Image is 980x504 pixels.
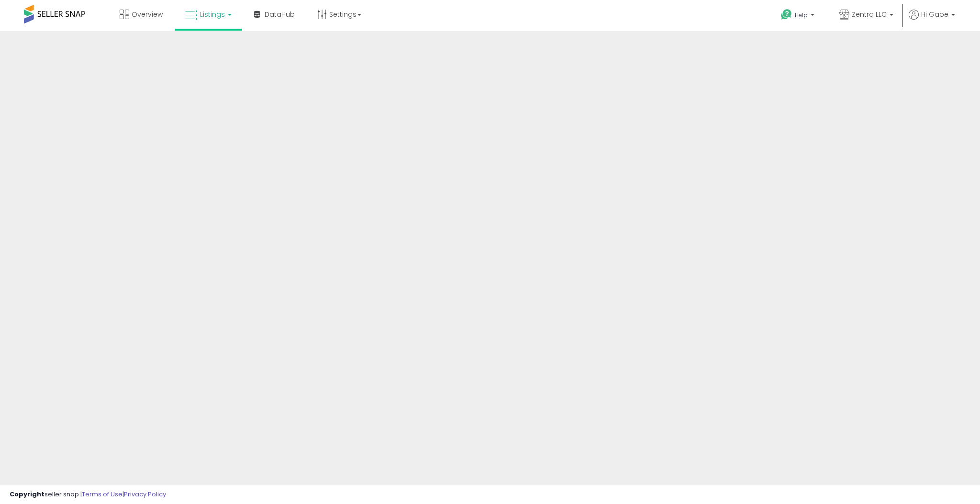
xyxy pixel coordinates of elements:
[200,10,225,19] span: Listings
[852,10,887,19] span: Zentra LLC
[795,11,808,19] span: Help
[773,1,824,31] a: Help
[132,10,163,19] span: Overview
[921,10,948,19] span: Hi Gabe
[265,10,295,19] span: DataHub
[909,10,955,31] a: Hi Gabe
[780,9,792,21] i: Get Help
